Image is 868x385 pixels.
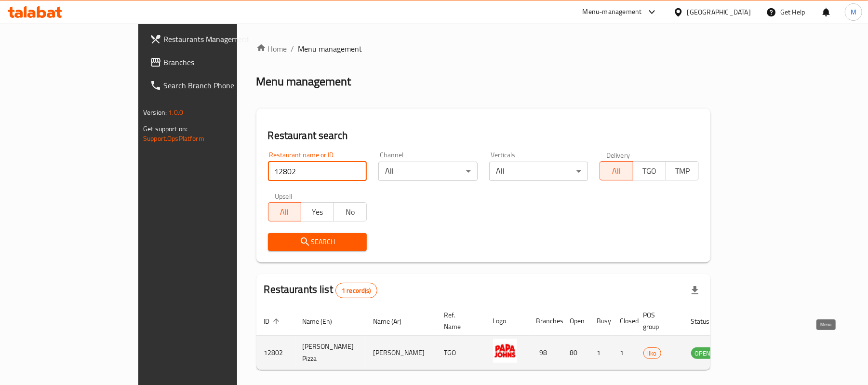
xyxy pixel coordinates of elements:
div: All [378,162,478,181]
div: All [489,162,588,181]
span: Name (En) [303,316,345,327]
h2: Restaurant search [268,128,699,143]
td: [PERSON_NAME] Pizza [295,336,366,370]
span: iiko [644,348,661,359]
a: Support.OpsPlatform [143,132,204,145]
a: Restaurants Management [142,27,283,51]
span: No [338,205,363,219]
span: All [604,164,629,178]
th: Closed [613,306,636,336]
span: 1.0.0 [168,106,183,119]
div: Total records count [335,283,377,298]
span: TMP [670,164,695,178]
a: Branches [142,51,283,74]
span: All [272,205,297,219]
td: 98 [529,336,562,370]
span: Version: [143,106,167,119]
li: / [291,43,294,55]
th: Open [562,306,589,336]
div: Menu-management [583,6,642,18]
span: 1 record(s) [336,286,377,295]
button: Yes [301,202,334,221]
button: Search [268,233,367,251]
span: OPEN [691,348,715,359]
div: Export file [683,279,707,302]
th: Busy [589,306,613,336]
button: All [268,202,301,221]
td: 1 [613,336,636,370]
td: 80 [562,336,589,370]
span: ID [264,316,282,327]
span: POS group [643,309,672,332]
span: Name (Ar) [374,316,414,327]
a: Search Branch Phone [142,74,283,97]
td: TGO [437,336,485,370]
button: All [600,161,633,180]
td: 1 [589,336,613,370]
button: TGO [633,161,666,180]
label: Upsell [275,192,293,199]
span: TGO [637,164,662,178]
td: [PERSON_NAME] [366,336,437,370]
th: Branches [529,306,562,336]
th: Logo [485,306,529,336]
span: M [851,7,856,17]
img: Papa Johns Pizza [493,339,517,363]
span: Branches [163,56,276,68]
div: OPEN [691,347,715,359]
h2: Restaurants list [264,282,377,298]
div: [GEOGRAPHIC_DATA] [687,7,751,17]
span: Ref. Name [444,309,474,332]
table: enhanced table [256,306,767,370]
span: Search [276,236,360,248]
label: Delivery [606,151,630,158]
button: No [334,202,367,221]
h2: Menu management [256,74,351,89]
nav: breadcrumb [256,43,710,55]
span: Search Branch Phone [163,80,276,91]
input: Search for restaurant name or ID.. [268,162,367,181]
span: Yes [305,205,330,219]
span: Restaurants Management [163,33,276,45]
button: TMP [666,161,699,180]
span: Status [691,316,722,327]
span: Menu management [298,43,362,55]
span: Get support on: [143,123,187,135]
